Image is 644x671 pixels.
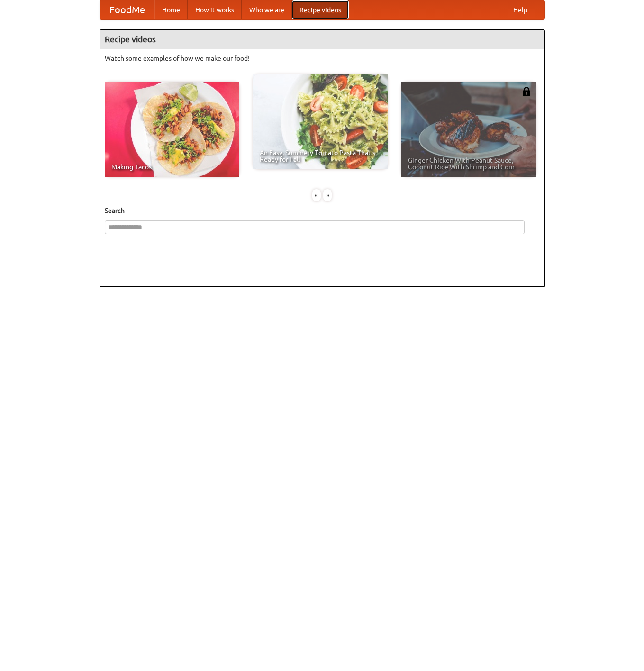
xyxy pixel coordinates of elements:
p: Watch some examples of how we make our food! [105,54,540,63]
a: How it works [188,0,242,19]
a: Making Tacos [105,82,239,177]
h4: Recipe videos [100,30,544,49]
span: An Easy, Summery Tomato Pasta That's Ready for Fall [260,149,381,163]
h5: Search [105,206,540,215]
a: Recipe videos [292,0,349,19]
a: An Easy, Summery Tomato Pasta That's Ready for Fall [253,74,388,169]
a: Help [506,0,535,19]
span: Making Tacos [111,164,233,170]
div: » [323,189,332,201]
a: Who we are [242,0,292,19]
img: 483408.png [522,87,531,96]
div: « [312,189,321,201]
a: FoodMe [100,0,154,19]
a: Home [154,0,188,19]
